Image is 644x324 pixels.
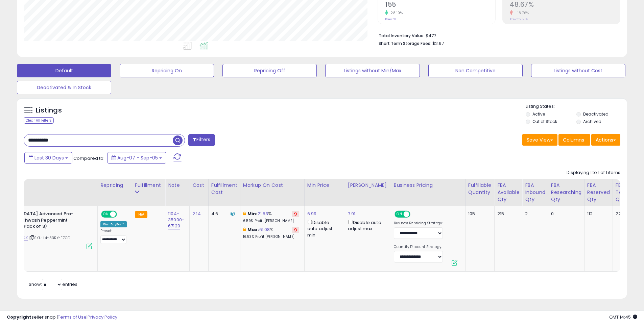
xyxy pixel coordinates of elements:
[587,182,610,203] div: FBA Reserved Qty
[388,10,403,16] small: 28.10%
[551,211,579,217] div: 0
[510,1,620,10] h2: 48.67%
[102,211,110,217] span: ON
[307,182,342,189] div: Min Price
[7,314,117,321] div: seller snap | |
[243,211,246,216] i: This overrides the store level min markup for this listing
[348,210,356,217] a: 7.91
[73,155,104,161] span: Compared to:
[348,219,386,232] div: Disable auto adjust max
[192,182,206,189] div: Cost
[558,134,590,146] button: Columns
[168,210,184,229] a: 1104-35000-67129
[192,210,201,217] a: 2.14
[394,182,462,189] div: Business Pricing
[307,210,317,217] a: 6.99
[243,219,299,223] p: 6.59% Profit [PERSON_NAME]
[510,17,528,21] small: Prev: 59.91%
[385,1,495,10] h2: 155
[385,17,396,21] small: Prev: 121
[526,103,627,110] p: Listing States:
[58,314,87,320] a: Terms of Use
[17,64,111,77] button: Default
[616,211,626,217] div: 223
[379,31,615,39] li: $477
[258,210,268,217] a: 21.53
[563,136,584,143] span: Columns
[135,182,162,189] div: Fulfillment
[532,119,557,124] label: Out of Stock
[348,182,388,189] div: [PERSON_NAME]
[616,182,628,203] div: FBA Total Qty
[107,152,166,164] button: Aug-07 - Sep-05
[522,134,557,146] button: Save View
[100,229,127,244] div: Preset:
[394,221,443,226] label: Business Repricing Strategy:
[551,182,581,203] div: FBA Researching Qty
[294,212,297,216] i: Revert to store-level Min Markup
[17,81,111,94] button: Deactivated & In Stock
[591,134,620,146] button: Actions
[116,211,127,217] span: OFF
[294,228,297,231] i: Revert to store-level Max Markup
[379,33,425,39] b: Total Inventory Value:
[211,182,237,196] div: Fulfillment Cost
[243,182,302,189] div: Markup on Cost
[513,10,529,16] small: -18.76%
[36,106,62,115] h5: Listings
[468,211,489,217] div: 105
[117,154,158,161] span: Aug-07 - Sep-05
[188,134,215,146] button: Filters
[247,210,258,217] b: Min:
[379,41,431,46] b: Short Term Storage Fees:
[468,182,492,196] div: Fulfillable Quantity
[222,64,317,77] button: Repricing Off
[567,170,620,176] div: Displaying 1 to 1 of 1 items
[24,152,72,164] button: Last 30 Days
[609,314,637,320] span: 2025-10-6 14:45 GMT
[29,235,70,241] span: | SKU: L4-33RK-E7CD
[325,64,420,77] button: Listings without Min/Max
[34,154,64,161] span: Last 30 Days
[587,211,607,217] div: 112
[583,111,609,117] label: Deactivated
[211,211,235,217] div: 4.6
[135,211,147,218] small: FBA
[243,227,299,239] div: %
[583,119,601,124] label: Archived
[497,182,519,203] div: FBA Available Qty
[307,219,340,238] div: Disable auto adjust min
[247,226,259,233] b: Max:
[394,245,443,249] label: Quantity Discount Strategy:
[525,211,543,217] div: 2
[240,179,304,206] th: The percentage added to the cost of goods (COGS) that forms the calculator for Min & Max prices.
[395,211,404,217] span: ON
[497,211,517,217] div: 215
[409,211,420,217] span: OFF
[532,111,545,117] label: Active
[259,226,270,233] a: 61.08
[29,281,77,288] span: Show: entries
[100,221,127,227] div: Win BuyBox *
[432,40,444,47] span: $2.97
[243,234,299,239] p: 16.53% Profit [PERSON_NAME]
[243,211,299,223] div: %
[88,314,117,320] a: Privacy Policy
[100,182,129,189] div: Repricing
[7,314,31,320] strong: Copyright
[525,182,545,203] div: FBA inbound Qty
[120,64,214,77] button: Repricing On
[24,117,54,124] div: Clear All Filters
[168,182,187,189] div: Note
[243,227,246,232] i: This overrides the store level max markup for this listing
[428,64,523,77] button: Non Competitive
[531,64,625,77] button: Listings without Cost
